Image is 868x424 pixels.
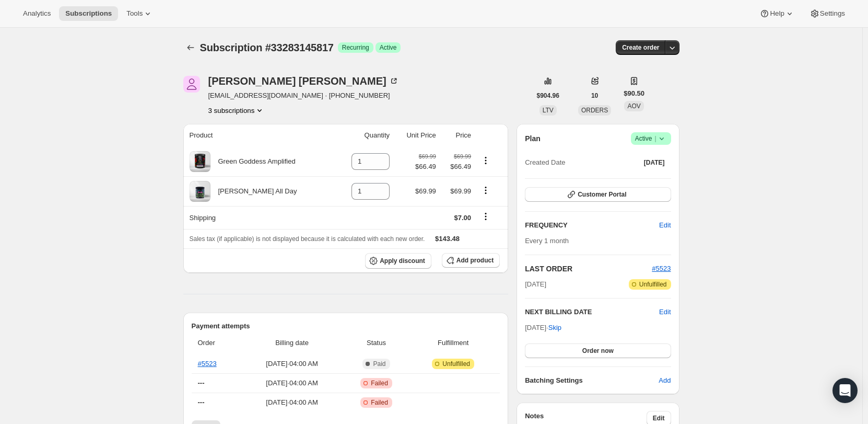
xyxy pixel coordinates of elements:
span: $143.48 [435,235,460,243]
div: [PERSON_NAME] All Day [210,186,297,197]
div: [PERSON_NAME] [PERSON_NAME] [208,76,399,86]
h2: Plan [525,133,541,144]
span: Apply discount [380,257,425,265]
span: Sales tax (if applicable) is not displayed because it is calculated with each new order. [190,235,425,243]
button: Customer Portal [525,187,671,202]
span: AOV [627,102,640,110]
span: Skip [548,323,561,333]
span: $90.50 [624,88,644,99]
span: [DATE] · 04:00 AM [244,397,339,408]
h2: Payment attempts [192,321,500,331]
button: Apply discount [365,253,431,269]
button: Subscriptions [183,40,198,55]
span: [DATE] · 04:00 AM [244,378,339,388]
button: Shipping actions [477,211,494,222]
div: Open Intercom Messenger [832,378,858,403]
button: Tools [120,6,159,21]
button: Add product [442,253,500,268]
span: [EMAIL_ADDRESS][DOMAIN_NAME] · [PHONE_NUMBER] [208,90,399,101]
button: #5523 [652,263,671,274]
span: Every 1 month [525,237,569,245]
button: Analytics [17,6,57,21]
span: [DATE] [525,279,546,290]
span: | [654,134,656,143]
span: Amy Rutledge [183,76,200,93]
small: $69.99 [419,153,436,159]
span: Active [380,43,397,52]
h2: FREQUENCY [525,220,659,231]
h6: Batching Settings [525,375,659,386]
span: Unfulfilled [639,280,667,289]
span: LTV [543,107,554,114]
span: Failed [371,398,388,407]
span: Active [635,133,667,144]
button: 10 [585,88,604,103]
th: Unit Price [393,124,439,147]
button: $904.96 [531,88,566,103]
span: Recurring [342,43,369,52]
span: Billing date [244,338,339,348]
span: Subscription #33283145817 [200,42,334,53]
span: Paid [373,360,385,368]
span: Fulfillment [413,338,494,348]
span: ORDERS [581,107,608,114]
small: $69.99 [454,153,471,159]
a: #5523 [652,265,671,272]
span: Edit [659,220,671,231]
span: --- [198,379,205,387]
span: $69.99 [450,187,471,195]
th: Product [183,124,335,147]
span: 10 [591,91,598,100]
button: Settings [803,6,851,21]
span: Tools [126,9,143,18]
th: Price [439,124,474,147]
button: Product actions [477,155,494,166]
span: Create order [622,43,659,52]
h2: NEXT BILLING DATE [525,307,659,317]
button: Add [652,372,677,389]
span: [DATE] · 04:00 AM [244,359,339,369]
span: Settings [820,9,845,18]
button: Product actions [208,105,265,116]
span: Created Date [525,157,565,168]
img: product img [190,151,210,172]
th: Shipping [183,206,335,229]
button: Order now [525,343,671,358]
th: Order [192,331,241,354]
span: $904.96 [537,91,559,100]
div: Green Goddess Amplified [210,156,296,167]
button: Help [753,6,801,21]
span: Edit [653,414,665,422]
span: $7.00 [454,214,472,222]
span: $69.99 [415,187,436,195]
button: Skip [542,319,568,336]
button: Create order [616,40,665,55]
span: Status [346,338,406,348]
span: $66.49 [415,162,436,172]
img: product img [190,181,210,202]
span: [DATE] · [525,324,561,331]
th: Quantity [335,124,393,147]
span: Add [659,375,671,386]
a: #5523 [198,360,217,368]
h2: LAST ORDER [525,263,652,274]
span: Subscriptions [65,9,112,18]
span: Customer Portal [578,190,626,199]
span: $66.49 [442,162,471,172]
span: Add product [456,256,494,265]
button: Subscriptions [59,6,118,21]
span: Analytics [23,9,51,18]
button: Edit [653,217,677,234]
button: Product actions [477,185,494,196]
span: --- [198,398,205,406]
span: [DATE] [644,158,665,167]
span: Help [770,9,784,18]
span: Failed [371,379,388,387]
button: Edit [659,307,671,317]
button: [DATE] [638,155,671,170]
span: Unfulfilled [442,360,470,368]
span: Order now [582,347,614,355]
